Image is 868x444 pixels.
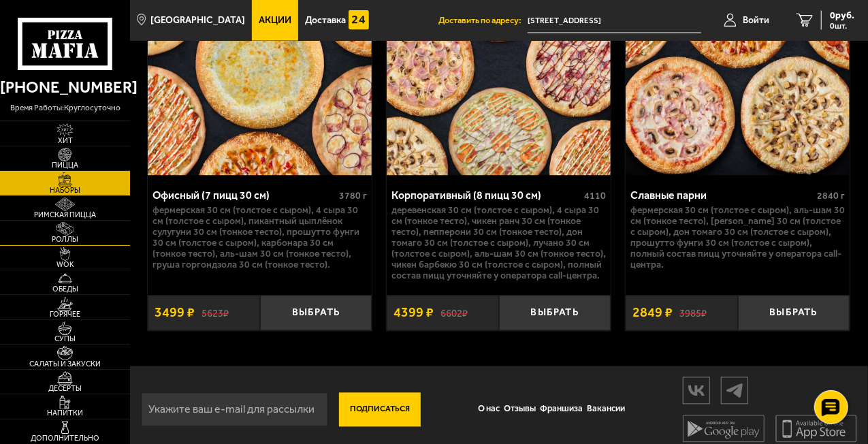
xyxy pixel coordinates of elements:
input: Ваш адрес доставки [528,8,701,33]
span: Доставка [305,16,346,25]
a: О нас [476,396,502,424]
s: 6602 ₽ [440,307,468,319]
span: Санкт-Петербург, улица Беринга, 27к1 [528,8,701,33]
span: 0 руб. [830,11,854,20]
span: 3780 г [339,191,367,202]
input: Укажите ваш e-mail для рассылки [141,393,328,427]
span: Доставить по адресу: [438,16,528,25]
a: Франшиза [538,396,585,424]
s: 5623 ₽ [202,307,229,319]
span: Акции [259,16,291,25]
div: Офисный (7 пицц 30 см) [152,189,336,202]
span: 4399 ₽ [393,306,434,320]
div: Славные парни [630,189,814,202]
p: Деревенская 30 см (толстое с сыром), 4 сыра 30 см (тонкое тесто), Чикен Ранч 30 см (тонкое тесто)... [391,206,606,282]
button: Выбрать [260,296,372,332]
p: Фермерская 30 см (толстое с сыром), 4 сыра 30 см (толстое с сыром), Пикантный цыплёнок сулугуни 3... [152,206,367,271]
span: 2840 г [817,191,845,202]
span: [GEOGRAPHIC_DATA] [151,16,246,25]
div: Корпоративный (8 пицц 30 см) [391,189,581,202]
span: 0 шт. [830,22,854,30]
span: Войти [743,16,769,25]
span: 3499 ₽ [155,306,195,320]
button: Выбрать [738,296,850,332]
a: Вакансии [585,396,627,424]
button: Выбрать [499,296,611,332]
img: vk [684,379,709,402]
a: Отзывы [502,396,538,424]
img: 15daf4d41897b9f0e9f617042186c801.svg [349,10,369,31]
span: 2849 ₽ [632,306,673,320]
p: Фермерская 30 см (толстое с сыром), Аль-Шам 30 см (тонкое тесто), [PERSON_NAME] 30 см (толстое с ... [630,206,845,271]
span: 4110 [584,191,606,202]
img: tg [722,379,748,402]
s: 3985 ₽ [679,307,707,319]
button: Подписаться [339,393,421,427]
